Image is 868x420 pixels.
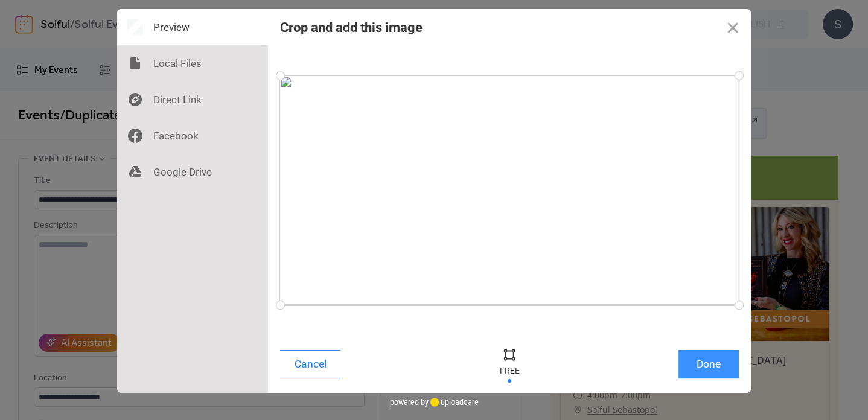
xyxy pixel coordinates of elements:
[117,9,268,45] div: Preview
[117,45,268,81] div: Local Files
[429,398,479,407] a: uploadcare
[280,20,423,35] div: Crop and add this image
[280,350,340,378] button: Cancel
[117,154,268,190] div: Google Drive
[117,81,268,118] div: Direct Link
[678,350,739,378] button: Done
[715,9,751,45] button: Close
[117,118,268,154] div: Facebook
[390,393,479,411] div: powered by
